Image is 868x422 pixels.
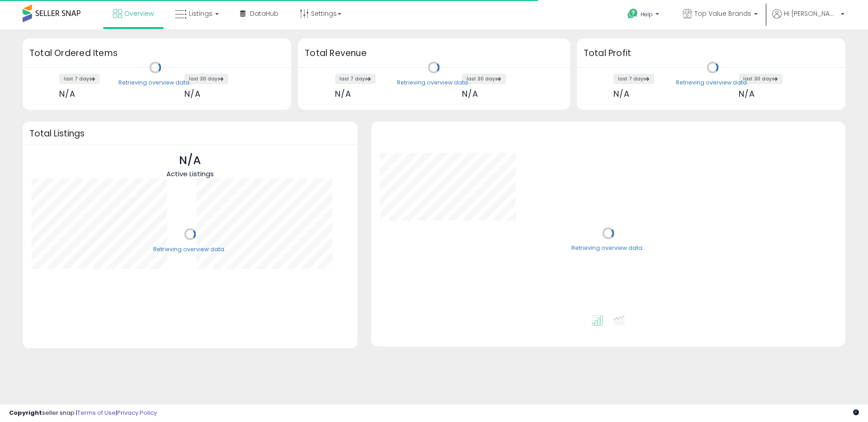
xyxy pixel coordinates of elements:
[397,79,471,87] div: Retrieving overview data..
[627,8,638,19] i: Get Help
[694,9,751,18] span: Top Value Brands
[118,79,192,87] div: Retrieving overview data..
[784,9,838,18] span: Hi [PERSON_NAME]
[676,79,750,87] div: Retrieving overview data..
[571,244,645,253] div: Retrieving overview data..
[250,9,278,18] span: DataHub
[641,10,653,18] span: Help
[153,245,227,253] div: Retrieving overview data..
[124,9,154,18] span: Overview
[189,9,212,18] span: Listings
[772,9,844,29] a: Hi [PERSON_NAME]
[620,1,668,29] a: Help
